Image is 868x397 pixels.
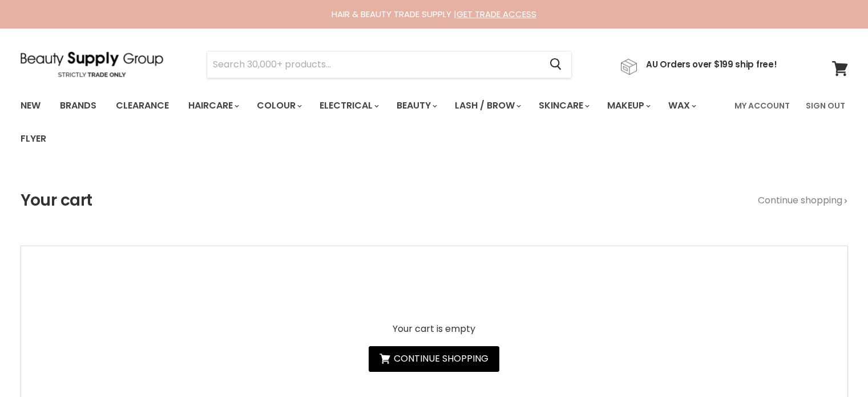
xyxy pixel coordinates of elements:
[207,51,572,78] form: Product
[530,94,596,118] a: Skincare
[207,51,541,78] input: Search
[51,94,105,118] a: Brands
[12,127,55,151] a: Flyer
[369,346,499,372] a: Continue shopping
[388,94,444,118] a: Beauty
[799,94,852,118] a: Sign Out
[446,94,528,118] a: Lash / Brow
[248,94,309,118] a: Colour
[811,343,857,386] iframe: Gorgias live chat messenger
[12,94,49,118] a: New
[12,89,728,155] ul: Main menu
[180,94,246,118] a: Haircare
[311,94,386,118] a: Electrical
[758,195,848,206] a: Continue shopping
[107,94,177,118] a: Clearance
[21,191,92,210] h1: Your cart
[6,89,862,155] nav: Main
[660,94,703,118] a: Wax
[728,94,797,118] a: My Account
[369,324,499,334] p: Your cart is empty
[541,51,571,78] button: Search
[6,9,862,20] div: HAIR & BEAUTY TRADE SUPPLY |
[599,94,657,118] a: Makeup
[457,8,536,20] a: GET TRADE ACCESS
